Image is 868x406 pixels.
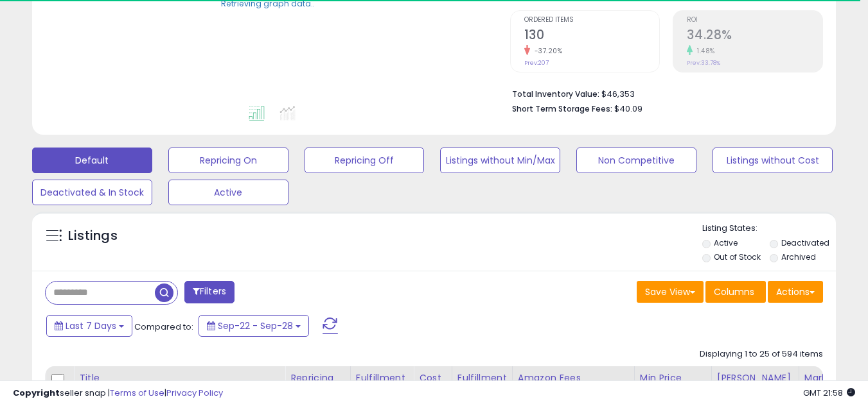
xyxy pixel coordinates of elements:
button: Repricing Off [305,148,425,173]
button: Sep-22 - Sep-28 [199,315,309,337]
p: Listing States: [702,223,836,235]
button: Last 7 Days [46,315,132,337]
span: Compared to: [134,321,193,333]
label: Out of Stock [714,251,761,262]
button: Repricing On [168,148,288,173]
span: Last 7 Days [66,319,116,332]
button: Filters [184,281,235,303]
button: Deactivated & In Stock [32,180,152,205]
h2: 34.28% [687,28,822,45]
b: Total Inventory Value: [512,89,599,99]
label: Deactivated [781,237,829,248]
a: Terms of Use [110,387,164,399]
b: Short Term Storage Fees: [512,103,612,114]
small: -37.20% [530,46,563,56]
li: $46,353 [512,85,813,101]
span: $40.09 [614,103,642,115]
h2: 130 [524,28,660,45]
button: Save View [637,281,704,303]
small: Prev: 207 [524,59,549,67]
div: seller snap | | [13,387,223,400]
button: Actions [768,281,823,303]
span: Ordered Items [524,17,660,24]
label: Archived [781,251,816,262]
a: Privacy Policy [166,387,223,399]
span: 2025-10-6 21:58 GMT [803,387,855,399]
span: Sep-22 - Sep-28 [218,319,293,332]
button: Default [32,148,152,173]
button: Active [168,180,288,205]
small: Prev: 33.78% [687,59,720,67]
small: 1.48% [693,46,715,56]
strong: Copyright [13,387,60,399]
span: Columns [714,285,754,298]
button: Non Competitive [576,148,696,173]
label: Active [714,237,738,248]
span: ROI [687,17,822,24]
button: Listings without Cost [713,148,833,173]
button: Listings without Min/Max [440,148,560,173]
button: Columns [705,281,766,303]
h5: Listings [68,227,118,245]
div: Displaying 1 to 25 of 594 items [700,348,823,360]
